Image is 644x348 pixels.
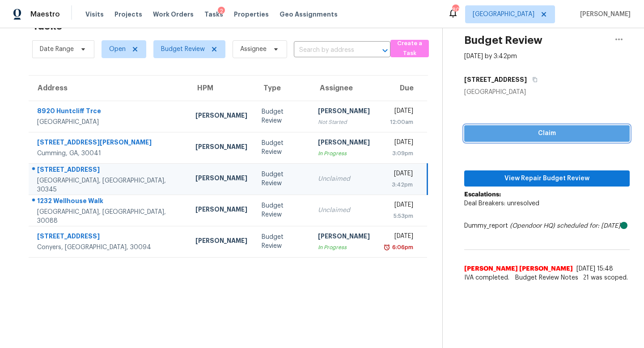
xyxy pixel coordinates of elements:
[383,243,390,252] img: Overdue Alarm Icon
[464,170,630,187] button: View Repair Budget Review
[262,107,304,125] div: Budget Review
[464,221,630,230] div: Dummy_report
[384,118,414,127] div: 12:00am
[318,243,370,252] div: In Progress
[576,266,613,272] span: [DATE] 15:48
[37,208,181,225] div: [GEOGRAPHIC_DATA], [GEOGRAPHIC_DATA], 30088
[318,206,370,215] div: Unclaimed
[318,149,370,158] div: In Progress
[195,174,247,185] div: [PERSON_NAME]
[473,10,534,19] span: [GEOGRAPHIC_DATA]
[37,243,181,252] div: Conyers, [GEOGRAPHIC_DATA], 30094
[161,45,205,54] span: Budget Review
[195,111,247,122] div: [PERSON_NAME]
[390,243,413,252] div: 6:06pm
[384,169,413,180] div: [DATE]
[30,10,60,19] span: Maestro
[527,72,539,88] button: Copy Address
[471,128,623,139] span: Claim
[384,232,414,243] div: [DATE]
[471,173,623,184] span: View Repair Budget Review
[510,273,584,282] span: Budget Review Notes
[153,10,194,19] span: Work Orders
[384,212,414,221] div: 5:53pm
[262,201,304,219] div: Budget Review
[37,138,181,149] div: [STREET_ADDRESS][PERSON_NAME]
[464,191,501,198] b: Escalations:
[240,45,267,54] span: Assignee
[464,273,630,282] span: IVA completed. Possible water leak @ 2.21 was scoped.
[85,10,104,19] span: Visits
[40,45,74,54] span: Date Range
[464,75,527,84] h5: [STREET_ADDRESS]
[37,165,181,176] div: [STREET_ADDRESS]
[318,174,370,183] div: Unclaimed
[195,142,247,153] div: [PERSON_NAME]
[294,43,365,57] input: Search by address
[262,139,304,157] div: Budget Review
[390,40,429,57] button: Create a Task
[464,200,539,207] span: Deal Breakers: unresolved
[254,76,311,101] th: Type
[262,233,304,250] div: Budget Review
[576,10,631,19] span: [PERSON_NAME]
[37,106,181,118] div: 8920 Huntcliff Trce
[188,76,254,101] th: HPM
[384,180,413,189] div: 3:42pm
[280,10,338,19] span: Geo Assignments
[195,236,247,247] div: [PERSON_NAME]
[195,205,247,216] div: [PERSON_NAME]
[262,170,304,188] div: Budget Review
[37,149,181,158] div: Cumming, GA, 30041
[318,118,370,127] div: Not Started
[37,118,181,127] div: [GEOGRAPHIC_DATA]
[464,264,573,273] span: [PERSON_NAME] [PERSON_NAME]
[384,200,414,212] div: [DATE]
[318,106,370,118] div: [PERSON_NAME]
[377,76,428,101] th: Due
[37,196,181,208] div: 1232 Wellhouse Walk
[32,21,62,30] h2: Tasks
[234,10,269,19] span: Properties
[464,52,517,61] div: [DATE] by 3:42pm
[452,5,458,14] div: 80
[311,76,377,101] th: Assignee
[114,10,142,19] span: Projects
[384,149,414,158] div: 3:09pm
[464,125,630,142] button: Claim
[379,44,391,57] button: Open
[109,45,126,54] span: Open
[218,7,225,16] div: 2
[318,232,370,243] div: [PERSON_NAME]
[37,176,181,194] div: [GEOGRAPHIC_DATA], [GEOGRAPHIC_DATA], 30345
[464,36,542,45] h2: Budget Review
[510,223,555,229] i: (Opendoor HQ)
[318,138,370,149] div: [PERSON_NAME]
[29,76,188,101] th: Address
[464,88,630,97] div: [GEOGRAPHIC_DATA]
[204,11,223,17] span: Tasks
[395,38,424,59] span: Create a Task
[384,138,414,149] div: [DATE]
[557,223,620,229] i: scheduled for: [DATE]
[384,106,414,118] div: [DATE]
[37,232,181,243] div: [STREET_ADDRESS]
